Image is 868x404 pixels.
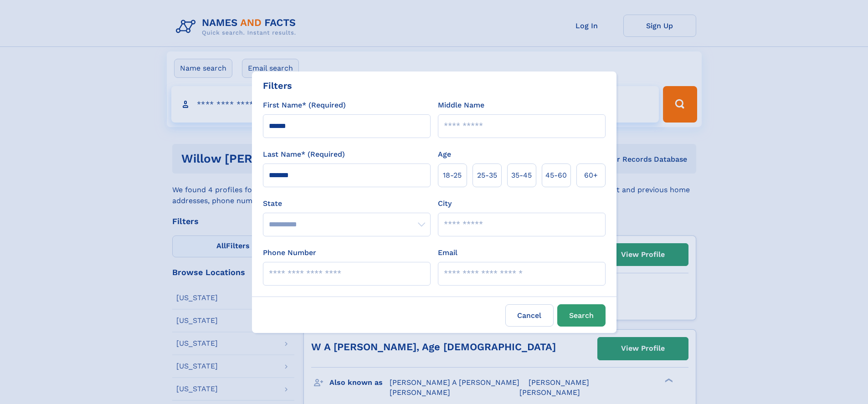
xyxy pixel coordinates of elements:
[263,198,431,209] label: State
[263,149,345,160] label: Last Name* (Required)
[477,170,497,181] span: 25‑35
[263,100,346,111] label: First Name* (Required)
[438,100,484,111] label: Middle Name
[584,170,598,181] span: 60+
[511,170,532,181] span: 35‑45
[438,198,452,209] label: City
[557,304,606,327] button: Search
[438,247,457,258] label: Email
[545,170,567,181] span: 45‑60
[263,79,292,92] div: Filters
[438,149,451,160] label: Age
[443,170,462,181] span: 18‑25
[505,304,554,327] label: Cancel
[263,247,316,258] label: Phone Number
